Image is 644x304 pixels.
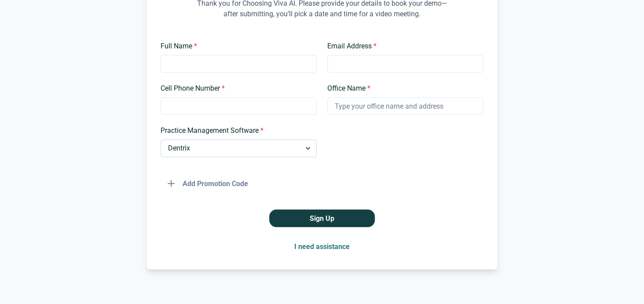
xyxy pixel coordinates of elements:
button: Sign Up [269,209,375,227]
label: Full Name [161,41,311,51]
input: Type your office name and address [327,97,483,115]
label: Email Address [327,41,478,51]
label: Practice Management Software [161,125,311,136]
button: Add Promotion Code [161,175,255,192]
label: Cell Phone Number [161,83,311,94]
label: Office Name [327,83,478,94]
button: I need assistance [287,238,357,255]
